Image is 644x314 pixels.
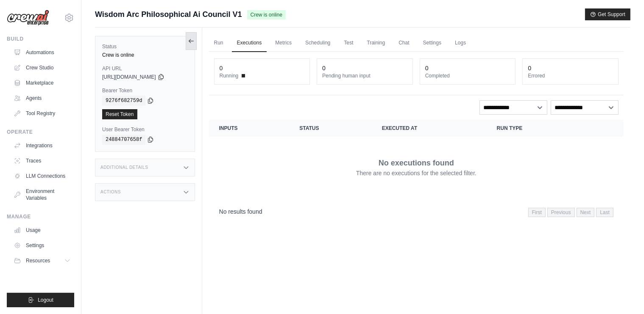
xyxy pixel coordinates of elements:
[10,61,74,74] a: Crew Studio
[102,135,145,145] code: 24884707658f
[102,65,188,72] label: API URL
[596,208,613,217] span: Last
[10,76,74,90] a: Marketplace
[528,64,531,72] div: 0
[102,96,145,106] code: 9276f682759d
[7,36,74,42] div: Build
[356,169,477,177] p: There are no executions for the selected filter.
[289,120,371,137] th: Status
[209,201,624,223] nav: Pagination
[219,207,262,216] p: No results found
[7,293,74,307] button: Logout
[247,10,286,19] span: Crew is online
[220,72,239,79] span: Running
[220,64,223,72] div: 0
[528,72,613,79] dt: Errored
[577,208,595,217] span: Next
[372,120,487,137] th: Executed at
[10,107,74,120] a: Tool Registry
[7,213,74,220] div: Manage
[10,185,74,205] a: Environment Variables
[102,52,188,58] div: Crew is online
[209,34,229,52] a: Run
[102,126,188,133] label: User Bearer Token
[209,120,290,137] th: Inputs
[7,10,49,26] img: Logo
[10,139,74,152] a: Integrations
[379,157,454,169] p: No executions found
[10,223,74,237] a: Usage
[528,208,546,217] span: First
[487,120,582,137] th: Run Type
[418,34,446,52] a: Settings
[95,8,242,20] span: Wisdom Arc Philosophical Ai Council V1
[26,257,50,264] span: Resources
[450,34,471,52] a: Logs
[10,154,74,168] a: Traces
[528,208,613,217] nav: Pagination
[38,297,53,303] span: Logout
[10,46,74,59] a: Automations
[362,34,390,52] a: Training
[10,254,74,267] button: Resources
[300,34,335,52] a: Scheduling
[547,208,575,217] span: Previous
[425,72,510,79] dt: Completed
[100,190,121,195] h3: Actions
[232,34,267,52] a: Executions
[10,239,74,252] a: Settings
[102,43,188,50] label: Status
[322,64,326,72] div: 0
[102,87,188,94] label: Bearer Token
[7,129,74,135] div: Operate
[425,64,429,72] div: 0
[602,273,644,314] iframe: Chat Widget
[209,120,624,223] section: Crew executions table
[10,91,74,105] a: Agents
[585,8,630,20] button: Get Support
[10,169,74,183] a: LLM Connections
[393,34,414,52] a: Chat
[322,72,407,79] dt: Pending human input
[102,74,156,80] span: [URL][DOMAIN_NAME]
[102,109,137,119] a: Reset Token
[100,165,148,170] h3: Additional Details
[339,34,358,52] a: Test
[270,34,297,52] a: Metrics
